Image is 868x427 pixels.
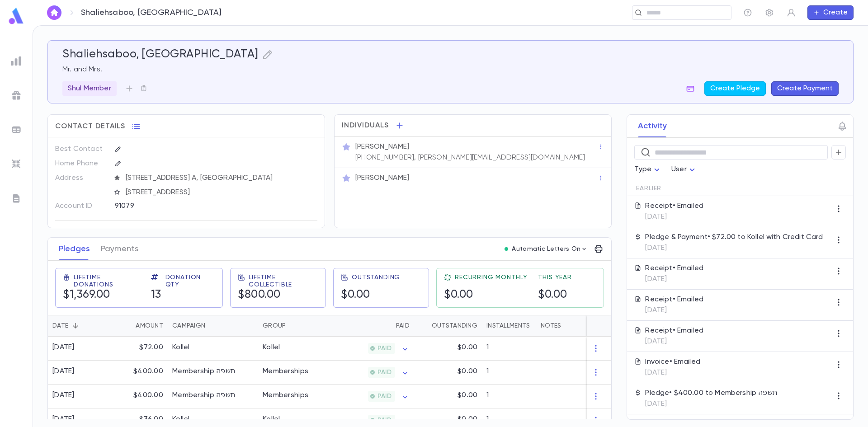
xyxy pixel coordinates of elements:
span: Lifetime Collectible [249,274,318,288]
img: campaigns_grey.99e729a5f7ee94e3726e6486bddda8f1.svg [11,90,22,101]
div: $400.00 [109,361,168,385]
p: [DATE] [645,337,703,346]
img: reports_grey.c525e4749d1bce6a11f5fe2a8de1b229.svg [11,56,22,66]
p: Receipt • Emailed [645,264,703,273]
div: Kollel [172,343,190,352]
p: [PHONE_NUMBER], [PERSON_NAME][EMAIL_ADDRESS][DOMAIN_NAME] [355,153,585,162]
button: Pledges [59,238,90,260]
div: Outstanding [414,315,482,337]
p: [DATE] [645,368,700,377]
h5: 13 [151,288,161,302]
div: Installments [486,315,530,337]
p: [DATE] [645,212,703,221]
p: [DATE] [645,306,703,315]
div: Group [258,315,326,337]
p: [DATE] [645,275,703,284]
p: Automatic Letters On [512,245,580,253]
p: Invoice • Emailed [645,357,700,366]
h5: $0.00 [444,288,473,302]
div: Amount [109,315,168,337]
div: Membership תשפה [172,367,236,376]
span: PAID [374,369,395,376]
span: [STREET_ADDRESS] A, [GEOGRAPHIC_DATA] [122,174,318,183]
div: Membership תשפה [172,391,236,400]
span: PAID [374,417,395,424]
span: This Year [538,274,572,281]
p: Pledge • $400.00 to Membership תשפה [645,389,777,398]
div: Installments [482,315,536,337]
div: Date [48,315,109,337]
h5: Shaliehsaboo, [GEOGRAPHIC_DATA] [62,48,259,61]
button: Automatic Letters On [501,243,591,255]
div: Campaign [172,315,205,337]
div: Campaign [168,315,258,337]
div: Notes [536,315,649,337]
img: letters_grey.7941b92b52307dd3b8a917253454ce1c.svg [11,193,22,204]
h5: $0.00 [341,288,370,302]
div: Group [263,315,286,337]
span: Recurring Monthly [455,274,527,281]
p: [DATE] [645,399,777,408]
button: Create [807,5,854,20]
div: Kollel [263,415,280,424]
p: Home Phone [55,156,107,171]
span: Contact Details [55,122,125,131]
img: logo [7,7,25,25]
p: Receipt • Emailed [645,295,703,304]
p: Account ID [55,199,107,213]
div: Type [634,161,662,178]
div: Amount [136,315,163,337]
span: Lifetime Donations [74,274,140,288]
p: Address [55,171,107,185]
div: 1 [482,385,536,408]
div: [DATE] [52,367,75,376]
span: PAID [374,393,395,400]
span: User [671,166,687,173]
img: imports_grey.530a8a0e642e233f2baf0ef88e8c9fcb.svg [11,159,22,169]
button: Create Pledge [704,81,766,96]
h5: $800.00 [238,288,281,302]
div: 1 [482,337,536,361]
div: Date [52,315,68,337]
p: Mr. and Mrs. [62,65,839,74]
div: Paid [396,315,410,337]
span: Individuals [342,121,389,130]
img: home_white.a664292cf8c1dea59945f0da9f25487c.svg [49,9,60,16]
p: Receipt • Emailed [645,326,703,335]
div: Paid [326,315,414,337]
p: $0.00 [458,415,477,424]
p: Shaliehsaboo, [GEOGRAPHIC_DATA] [81,8,222,18]
p: $0.00 [458,367,477,376]
div: Memberships [263,391,308,400]
img: batches_grey.339ca447c9d9533ef1741baa751efc33.svg [11,124,22,135]
span: Donation Qty [165,274,215,288]
div: Kollel [263,343,280,352]
p: Receipt • Emailed [645,202,703,211]
h5: $1,369.00 [63,288,110,302]
div: 1 [482,361,536,385]
p: Shul Member [68,84,111,93]
div: Kollel [172,415,190,424]
div: Memberships [263,367,308,376]
span: Type [634,166,651,173]
div: User [671,161,698,178]
span: Earlier [636,185,661,192]
p: Pledge & Payment • $72.00 to Kollel with Credit Card [645,233,823,242]
p: $0.00 [458,391,477,400]
button: Sort [68,319,83,333]
div: Notes [541,315,561,337]
p: $0.00 [458,343,477,352]
div: $400.00 [109,385,168,408]
span: PAID [374,345,395,352]
h5: $0.00 [538,288,567,302]
p: [PERSON_NAME] [355,142,409,151]
div: [DATE] [52,343,75,352]
p: [DATE] [645,244,823,253]
span: Outstanding [352,274,400,281]
div: $72.00 [109,337,168,361]
div: Shul Member [62,81,117,96]
div: 91079 [115,199,273,212]
button: Create Payment [771,81,839,96]
button: Activity [638,115,667,137]
p: Best Contact [55,142,107,156]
